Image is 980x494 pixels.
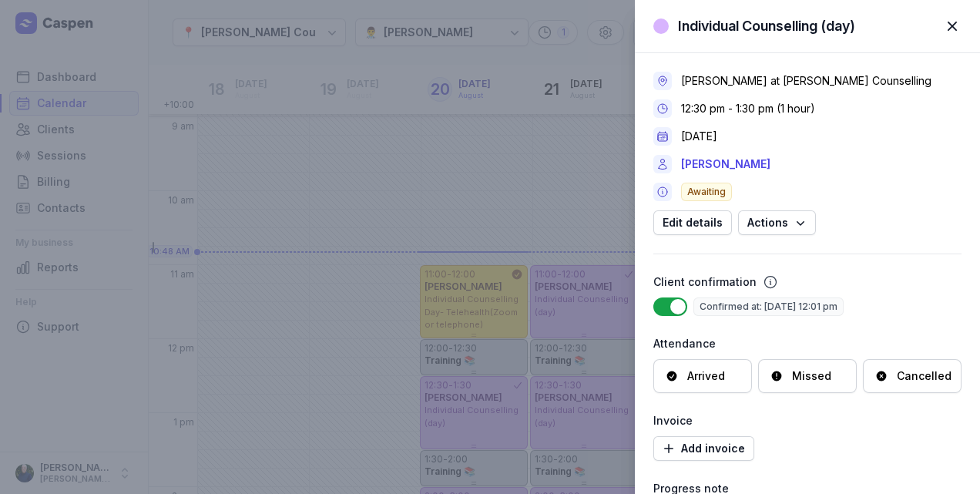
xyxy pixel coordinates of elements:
[693,297,844,316] span: Confirmed at: [DATE] 12:01 pm
[738,210,816,235] button: Actions
[653,210,732,235] button: Edit details
[681,129,717,144] div: [DATE]
[747,213,807,232] span: Actions
[897,368,951,384] div: Cancelled
[687,368,725,384] div: Arrived
[663,439,745,458] span: Add invoice
[792,368,831,384] div: Missed
[653,273,757,291] div: Client confirmation
[663,213,723,232] span: Edit details
[681,155,770,173] a: [PERSON_NAME]
[678,17,855,35] div: Individual Counselling (day)
[653,412,962,430] div: Invoice
[681,101,815,116] div: 12:30 pm - 1:30 pm (1 hour)
[653,334,962,353] div: Attendance
[681,73,931,89] div: [PERSON_NAME] at [PERSON_NAME] Counselling
[681,183,732,201] span: Awaiting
